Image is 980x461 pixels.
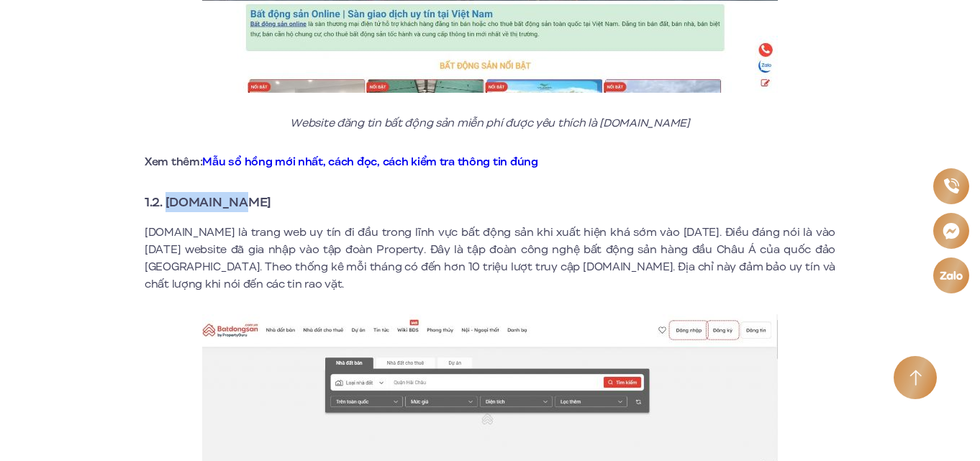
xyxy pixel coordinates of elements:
[909,370,922,386] img: Arrow icon
[939,271,963,280] img: Zalo icon
[202,154,537,170] a: Mẫu sổ hồng mới nhất, cách đọc, cách kiểm tra thông tin đúng
[290,115,689,131] em: Website đăng tin bất động sản miễn phí được yêu thích là [DOMAIN_NAME]
[943,178,958,193] img: Phone icon
[145,193,271,211] strong: 1.2. [DOMAIN_NAME]
[145,224,835,293] p: [DOMAIN_NAME] là trang web uy tín đi đầu trong lĩnh vực bất động sản khi xuất hiện khá sớm vào [D...
[145,154,538,170] strong: Xem thêm:
[943,222,960,239] img: Messenger icon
